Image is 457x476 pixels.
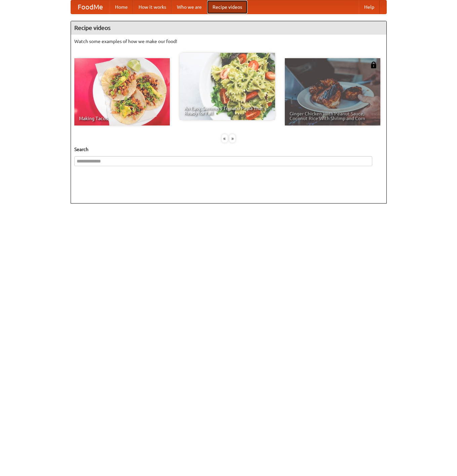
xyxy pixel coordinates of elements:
span: An Easy, Summery Tomato Pasta That's Ready for Fall [184,106,270,115]
div: » [229,134,235,143]
div: « [222,134,228,143]
a: Home [110,0,133,14]
a: Recipe videos [207,0,247,14]
p: Watch some examples of how we make our food! [74,38,383,45]
a: How it works [133,0,172,14]
h4: Recipe videos [71,21,386,35]
a: Making Tacos [74,58,170,125]
a: Help [359,0,380,14]
img: 483408.png [370,62,377,68]
h5: Search [74,146,383,153]
a: Who we are [172,0,207,14]
a: An Easy, Summery Tomato Pasta That's Ready for Fall [180,53,275,120]
span: Making Tacos [79,116,165,121]
a: FoodMe [71,0,110,14]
